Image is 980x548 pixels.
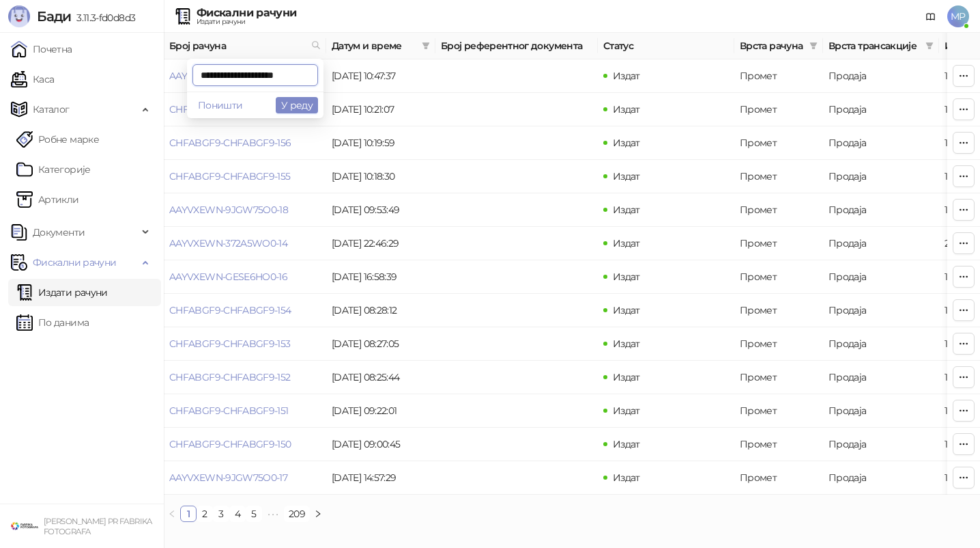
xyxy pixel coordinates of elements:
[740,38,804,53] span: Врста рачуна
[164,193,326,227] td: AAYVXEWN-9JGW75O0-18
[44,517,152,536] small: [PERSON_NAME] PR FABRIKA FOTOGRAFA
[734,294,823,327] td: Промет
[326,361,435,394] td: [DATE] 08:25:44
[326,160,435,193] td: [DATE] 10:18:30
[823,59,939,93] td: Продаја
[164,461,326,495] td: AAYVXEWN-9JGW75O0-17
[197,506,213,522] li: 2
[276,97,318,113] button: У реду
[16,309,89,336] a: По данима
[164,394,326,428] td: CHFABGF9-CHFABGF9-151
[598,33,734,59] th: Статус
[823,227,939,260] td: Продаја
[164,227,326,260] td: AAYVXEWN-372A5WO0-14
[823,160,939,193] td: Продаја
[326,93,435,126] td: [DATE] 10:21:07
[823,428,939,461] td: Продаја
[11,512,38,540] img: 64x64-companyLogo-38624034-993d-4b3e-9699-b297fbaf4d83.png
[285,506,309,521] a: 209
[326,59,435,93] td: [DATE] 10:47:37
[230,506,245,521] a: 4
[823,260,939,294] td: Продаја
[169,38,306,53] span: Број рачуна
[246,506,261,521] a: 5
[613,405,640,417] span: Издат
[169,438,291,450] a: CHFABGF9-CHFABGF9-150
[229,506,246,522] li: 4
[823,394,939,428] td: Продаја
[11,66,54,93] a: Каса
[164,260,326,294] td: AAYVXEWN-GESE6HO0-16
[197,506,212,521] a: 2
[734,260,823,294] td: Промет
[169,170,291,182] a: CHFABGF9-CHFABGF9-155
[16,126,99,153] a: Робне марке
[197,8,296,18] div: Фискални рачуни
[734,193,823,227] td: Промет
[613,70,640,82] span: Издат
[164,361,326,394] td: CHFABGF9-CHFABGF9-152
[326,227,435,260] td: [DATE] 22:46:29
[734,160,823,193] td: Промет
[169,371,291,383] a: CHFABGF9-CHFABGF9-152
[169,304,291,316] a: CHFABGF9-CHFABGF9-154
[192,97,248,113] button: Поништи
[734,461,823,495] td: Промет
[213,506,229,522] li: 3
[33,219,85,246] span: Документи
[823,93,939,126] td: Продаја
[284,506,310,522] li: 209
[326,461,435,495] td: [DATE] 14:57:29
[422,42,430,50] span: filter
[169,103,291,115] a: CHFABGF9-CHFABGF9-157
[613,103,640,115] span: Издат
[164,126,326,160] td: CHFABGF9-CHFABGF9-156
[16,156,91,183] a: Категорије
[925,42,934,50] span: filter
[734,33,823,59] th: Врста рачуна
[613,237,640,249] span: Издат
[326,428,435,461] td: [DATE] 09:00:45
[169,405,289,417] a: CHFABGF9-CHFABGF9-151
[214,506,229,521] a: 3
[828,38,920,53] span: Врста трансакције
[169,471,287,484] a: AAYVXEWN-9JGW75O0-17
[734,327,823,361] td: Промет
[16,186,79,213] a: ArtikliАртикли
[164,160,326,193] td: CHFABGF9-CHFABGF9-155
[262,506,284,522] li: Следећих 5 Страна
[314,510,322,518] span: right
[164,506,180,522] li: Претходна страна
[734,394,823,428] td: Промет
[169,271,287,283] a: AAYVXEWN-GESE6HO0-16
[823,126,939,160] td: Продаја
[181,506,196,521] a: 1
[734,126,823,160] td: Промет
[246,506,262,522] li: 5
[37,8,71,25] span: Бади
[823,327,939,361] td: Продаја
[613,170,640,182] span: Издат
[419,36,433,56] span: filter
[33,96,70,123] span: Каталог
[164,428,326,461] td: CHFABGF9-CHFABGF9-150
[71,12,135,24] span: 3.11.3-fd0d8d3
[734,428,823,461] td: Промет
[823,193,939,227] td: Продаја
[435,33,598,59] th: Број референтног документа
[613,471,640,484] span: Издат
[326,193,435,227] td: [DATE] 09:53:49
[326,327,435,361] td: [DATE] 08:27:05
[332,38,416,53] span: Датум и време
[734,361,823,394] td: Промет
[613,438,640,450] span: Издат
[734,59,823,93] td: Промет
[326,260,435,294] td: [DATE] 16:58:39
[169,237,287,249] a: AAYVXEWN-372A5WO0-14
[613,371,640,383] span: Издат
[164,294,326,327] td: CHFABGF9-CHFABGF9-154
[613,271,640,283] span: Издат
[33,249,116,276] span: Фискални рачуни
[613,137,640,149] span: Издат
[920,5,942,27] a: Документација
